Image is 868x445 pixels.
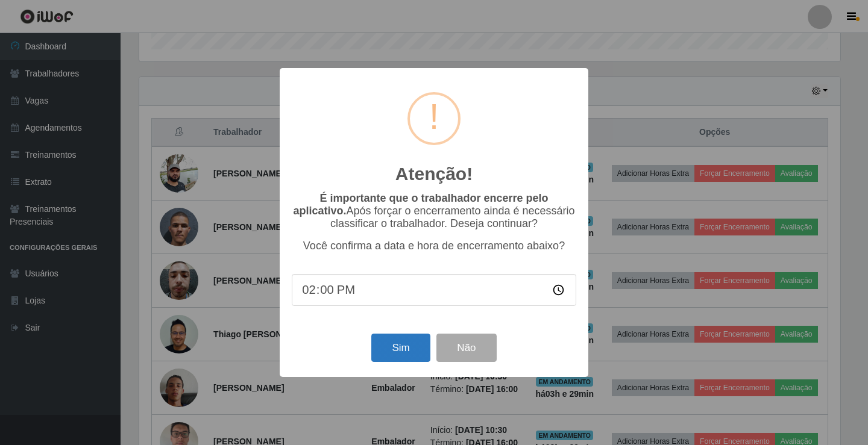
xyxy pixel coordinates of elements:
[371,334,430,362] button: Sim
[292,240,576,252] p: Você confirma a data e hora de encerramento abaixo?
[292,192,576,230] p: Após forçar o encerramento ainda é necessário classificar o trabalhador. Deseja continuar?
[293,192,548,217] b: É importante que o trabalhador encerre pelo aplicativo.
[436,334,496,362] button: Não
[395,163,473,185] h2: Atenção!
